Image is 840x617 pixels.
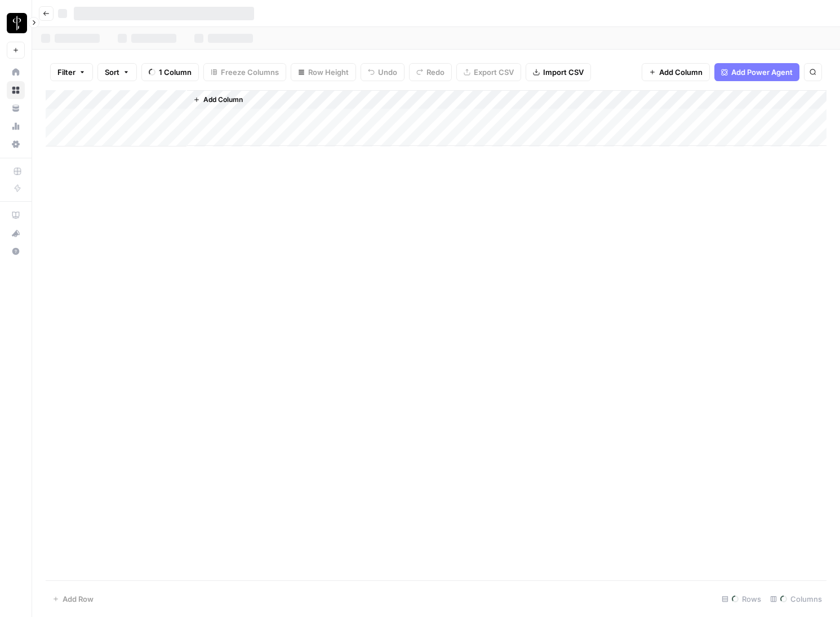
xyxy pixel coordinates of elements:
span: Row Height [308,66,349,78]
button: Filter [50,63,93,81]
span: 1 Column [159,66,192,78]
button: What's new? [7,224,25,242]
span: Add Power Agent [731,66,793,78]
button: Import CSV [526,63,591,81]
img: LP Production Workloads Logo [7,13,27,33]
div: Columns [766,590,826,608]
a: Home [7,63,25,81]
span: Add Row [63,593,94,605]
button: Freeze Columns [203,63,286,81]
button: Sort [97,63,137,81]
button: Add Row [46,590,100,608]
a: Browse [7,81,25,99]
span: Export CSV [474,66,514,78]
span: Filter [57,66,75,78]
button: Row Height [291,63,356,81]
div: What's new? [7,225,24,242]
button: Redo [409,63,452,81]
button: Help + Support [7,242,25,260]
a: Usage [7,117,25,135]
a: Your Data [7,99,25,117]
div: Rows [717,590,766,608]
button: Add Column [642,63,710,81]
a: AirOps Academy [7,206,25,224]
a: Settings [7,135,25,153]
button: Add Power Agent [714,63,799,81]
span: Add Column [659,66,703,78]
span: Redo [426,66,445,78]
button: Undo [361,63,405,81]
span: Freeze Columns [221,66,279,78]
button: Export CSV [456,63,521,81]
span: Sort [105,66,119,78]
span: Undo [378,66,397,78]
span: Add Column [203,95,243,105]
button: 1 Column [141,63,199,81]
span: Import CSV [543,66,584,78]
button: Add Column [189,92,247,107]
button: Workspace: LP Production Workloads [7,9,25,37]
